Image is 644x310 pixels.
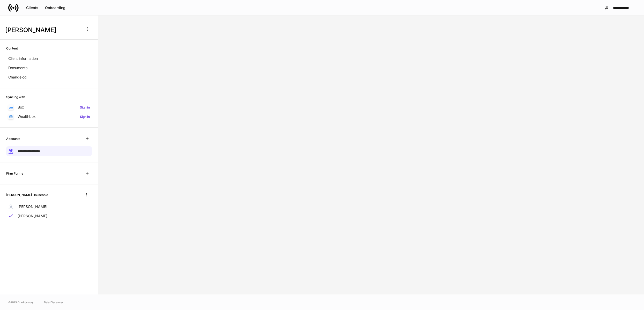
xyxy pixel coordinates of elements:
button: Clients [23,4,42,12]
h6: Sign in [80,105,90,110]
h6: Content [6,46,18,51]
div: Clients [26,6,38,10]
h6: [PERSON_NAME] Household [6,192,48,197]
p: Changelog [8,75,27,80]
img: oYqM9ojoZLfzCHUefNbBcWHcyDPbQKagtYciMC8pFl3iZXy3dU33Uwy+706y+0q2uJ1ghNQf2OIHrSh50tUd9HaB5oMc62p0G... [9,106,13,109]
a: [PERSON_NAME] [6,211,92,221]
button: Onboarding [42,4,69,12]
a: Documents [6,63,92,73]
a: BoxSign in [6,103,92,112]
p: Box [18,105,24,110]
h6: Accounts [6,136,20,141]
span: © 2025 OneAdvisory [8,300,34,304]
div: Onboarding [45,6,65,10]
h3: [PERSON_NAME] [5,26,80,34]
p: [PERSON_NAME] [18,213,47,219]
p: Client information [8,56,38,61]
h6: Sign in [80,114,90,119]
a: [PERSON_NAME] [6,202,92,211]
p: Documents [8,65,27,70]
h6: Firm Forms [6,171,23,176]
a: Changelog [6,73,92,82]
a: WealthboxSign in [6,112,92,121]
h6: Syncing with [6,95,25,99]
p: [PERSON_NAME] [18,204,47,209]
a: Client information [6,54,92,63]
p: Wealthbox [18,114,36,119]
a: Data Disclaimer [44,300,63,304]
